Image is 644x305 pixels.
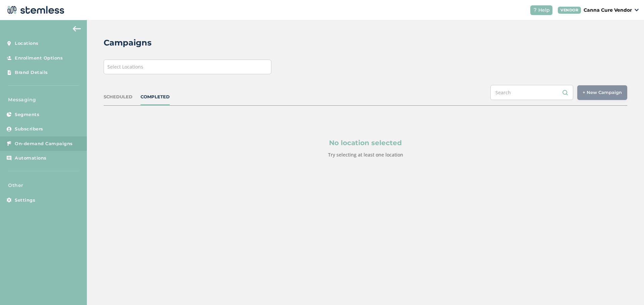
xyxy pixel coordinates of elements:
[107,64,143,70] span: Select Locations
[15,197,35,204] span: Settings
[558,7,581,14] div: VENDOR
[5,3,64,17] img: logo-dark-0685b13c.svg
[490,85,573,100] input: Search
[15,111,39,118] span: Segments
[15,69,48,76] span: Brand Details
[15,55,63,62] span: Enrollment Options
[104,37,152,49] h2: Campaigns
[15,126,43,132] span: Subscribers
[15,140,73,147] span: On-demand Campaigns
[584,7,632,14] p: Canna Cure Vendor
[533,8,537,12] img: icon-help-white-03924b79.svg
[635,9,639,11] img: icon_down-arrow-small-66adaf34.svg
[15,40,39,47] span: Locations
[328,151,403,158] label: Try selecting at least one location
[538,7,550,14] span: Help
[73,26,81,31] img: icon-arrow-back-accent-c549486e.svg
[15,155,47,162] span: Automations
[610,273,644,305] iframe: Chat Widget
[141,94,170,100] div: COMPLETED
[104,94,132,100] div: SCHEDULED
[136,138,595,148] p: No location selected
